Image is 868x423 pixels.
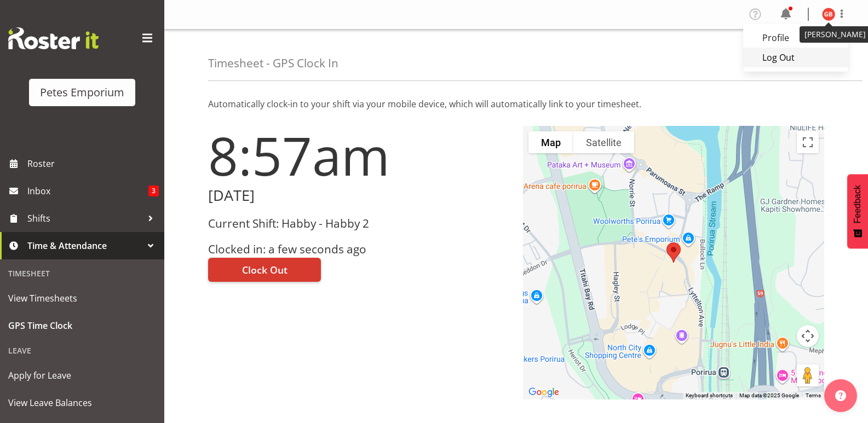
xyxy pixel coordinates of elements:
[797,131,819,153] button: Toggle fullscreen view
[208,126,510,185] h1: 8:57am
[3,339,162,362] div: Leave
[822,8,835,21] img: gillian-byford11184.jpg
[8,290,156,306] span: View Timesheets
[8,367,156,384] span: Apply for Leave
[208,57,338,69] h4: Timesheet - GPS Clock In
[3,362,162,389] a: Apply for Leave
[208,258,321,282] button: Clock Out
[528,131,573,153] button: Show street map
[27,210,142,227] span: Shifts
[526,385,562,399] img: Google
[797,325,819,347] button: Map camera controls
[739,392,799,398] span: Map data ©2025 Google
[27,183,148,199] span: Inbox
[148,186,159,196] span: 3
[686,392,733,399] button: Keyboard shortcuts
[3,389,162,416] a: View Leave Balances
[27,237,142,254] span: Time & Attendance
[8,27,99,49] img: Rosterit website logo
[3,312,162,339] a: GPS Time Clock
[847,174,868,248] button: Feedback - Show survey
[3,285,162,312] a: View Timesheets
[208,187,510,204] h2: [DATE]
[208,243,510,256] h3: Clocked in: a few seconds ago
[8,395,156,411] span: View Leave Balances
[797,364,819,386] button: Drag Pegman onto the map to open Street View
[806,392,821,398] a: Terms (opens in new tab)
[743,48,848,67] a: Log Out
[242,263,288,277] span: Clock Out
[526,385,562,399] a: Open this area in Google Maps (opens a new window)
[835,390,846,401] img: help-xxl-2.png
[40,84,124,101] div: Petes Emporium
[208,217,510,230] h3: Current Shift: Habby - Habby 2
[3,262,162,285] div: Timesheet
[208,97,824,111] p: Automatically clock-in to your shift via your mobile device, which will automatically link to you...
[853,185,863,223] span: Feedback
[573,131,634,153] button: Show satellite imagery
[8,317,156,334] span: GPS Time Clock
[27,155,159,172] span: Roster
[743,28,848,48] a: Profile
